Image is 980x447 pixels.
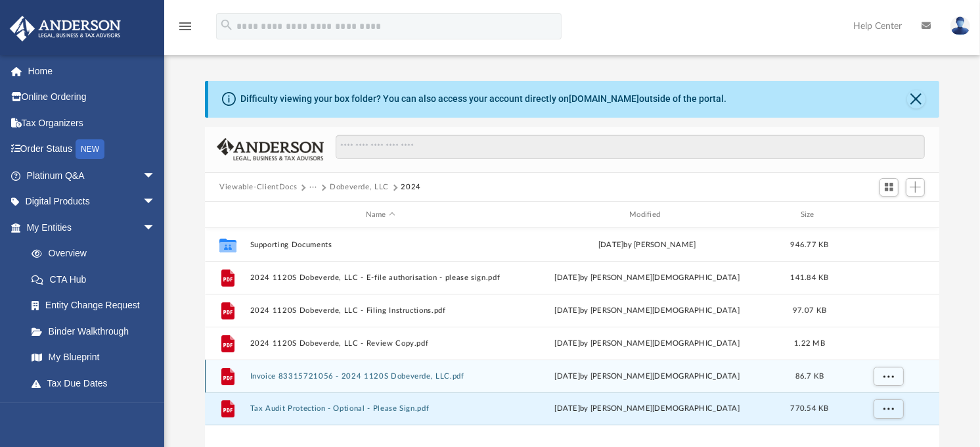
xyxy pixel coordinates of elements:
a: My Entitiesarrow_drop_down [9,214,175,241]
i: menu [177,18,193,34]
span: 946.77 KB [790,241,828,248]
button: ··· [309,181,318,193]
div: id [841,209,933,221]
a: Overview [18,241,175,267]
span: arrow_drop_down [143,162,169,189]
button: Switch to Grid View [880,178,899,197]
span: 1.22 MB [794,340,825,347]
button: 2024 1120S Dobeverde, LLC - E-file authorisation - please sign.pdf [250,273,511,282]
span: arrow_drop_down [143,214,169,241]
button: Tax Audit Protection - Optional - Please Sign.pdf [250,405,511,413]
a: My Blueprint [18,344,169,371]
a: [DOMAIN_NAME] [569,93,639,104]
a: Online Ordering [9,84,175,110]
span: 141.84 KB [790,274,828,281]
a: Binder Walkthrough [18,318,175,344]
img: User Pic [950,16,970,35]
button: Close [907,90,925,108]
i: search [219,18,234,32]
button: 2024 1120S Dobeverde, LLC - Filing Instructions.pdf [250,306,511,315]
div: [DATE] by [PERSON_NAME][DEMOGRAPHIC_DATA] [517,305,778,317]
a: Tax Organizers [9,110,175,136]
span: 97.07 KB [793,307,826,314]
button: Dobeverde, LLC [330,181,389,193]
button: Add [906,178,925,197]
a: Digital Productsarrow_drop_down [9,189,175,215]
a: Platinum Q&Aarrow_drop_down [9,162,175,189]
span: 770.54 KB [790,405,828,412]
div: [DATE] by [PERSON_NAME][DEMOGRAPHIC_DATA] [517,272,778,284]
button: 2024 [401,181,422,193]
span: 86.7 KB [795,373,824,380]
img: Anderson Advisors Platinum Portal [6,16,125,41]
button: 2024 1120S Dobeverde, LLC - Review Copy.pdf [250,339,511,348]
button: Invoice 83315721056 - 2024 1120S Dobeverde, LLC.pdf [250,372,511,381]
div: [DATE] by [PERSON_NAME][DEMOGRAPHIC_DATA] [517,371,778,383]
button: Supporting Documents [250,241,511,249]
a: CTA Hub [18,266,175,293]
a: Tax Due Dates [18,370,175,396]
div: NEW [76,139,104,159]
span: arrow_drop_down [143,396,169,423]
span: arrow_drop_down [143,189,169,216]
div: id [211,209,244,221]
a: Home [9,58,175,84]
a: Entity Change Request [18,293,175,319]
div: Modified [516,209,778,221]
div: [DATE] by [PERSON_NAME][DEMOGRAPHIC_DATA] [517,403,778,415]
div: Name [250,209,511,221]
a: My Anderson Teamarrow_drop_down [9,396,169,423]
input: Search files and folders [336,135,925,160]
a: menu [177,25,193,34]
div: Size [784,209,836,221]
div: [DATE] by [PERSON_NAME] [517,239,778,251]
a: Order StatusNEW [9,136,175,163]
button: Viewable-ClientDocs [219,181,297,193]
button: More options [874,367,904,387]
div: Difficulty viewing your box folder? You can also access your account directly on outside of the p... [240,92,726,106]
div: [DATE] by [PERSON_NAME][DEMOGRAPHIC_DATA] [517,338,778,350]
